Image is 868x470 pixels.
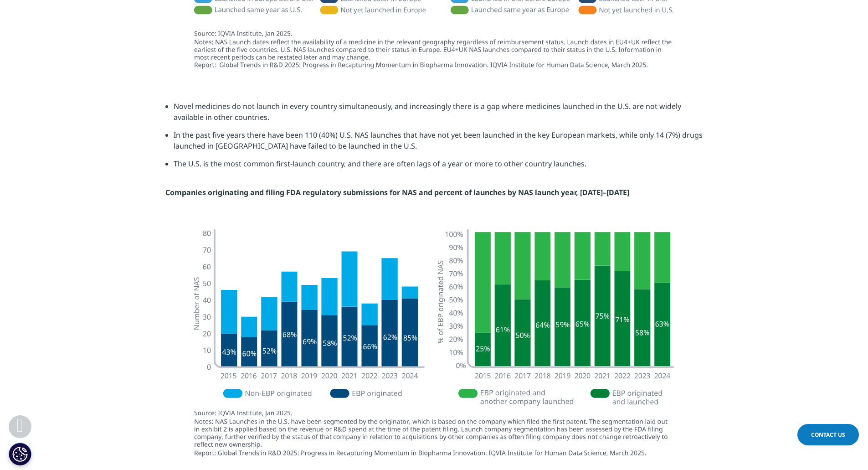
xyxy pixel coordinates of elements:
[174,101,703,129] li: Novel medicines do not launch in every country simultaneously, and increasingly there is a gap wh...
[811,431,845,439] span: Contact Us
[797,424,859,445] a: Contact Us
[174,158,703,176] li: The U.S. is the most common first-launch country, and there are often lags of a year or more to o...
[9,443,31,465] button: Cookies Settings
[165,187,629,197] strong: Companies originating and filing FDA regulatory submissions for NAS and percent of launches by NA...
[174,129,703,158] li: In the past five years there have been 110 (40%) U.S. NAS launches that have not yet been launche...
